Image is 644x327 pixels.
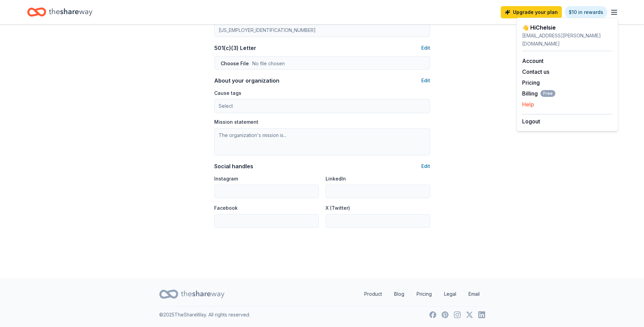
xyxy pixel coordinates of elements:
a: Blog [389,287,410,301]
label: LinkedIn [326,175,346,182]
button: Edit [421,162,430,170]
button: Edit [421,44,430,52]
nav: quick links [359,287,485,301]
label: Instagram [214,175,238,182]
a: $10 in rewards [565,6,607,18]
p: © 2025 TheShareWay. All rights reserved. [159,311,250,319]
div: 501(c)(3) Letter [214,44,256,52]
label: X (Twitter) [326,205,350,211]
span: Select [219,102,233,110]
a: Upgrade your plan [501,6,562,18]
input: 12-3456789 [214,23,430,37]
button: BillingFree [522,89,555,98]
button: Help [522,100,534,108]
div: Social handles [214,162,253,170]
div: [EMAIL_ADDRESS][PERSON_NAME][DOMAIN_NAME] [522,32,612,48]
a: Home [27,4,92,20]
label: Facebook [214,205,238,211]
a: Pricing [522,79,540,86]
button: Edit [421,76,430,85]
button: Select [214,99,430,113]
button: Contact us [522,68,549,76]
a: Pricing [411,287,437,301]
label: Cause tags [214,90,241,97]
div: 👋 Hi Chelsie [522,23,612,32]
a: Legal [439,287,462,301]
a: Product [359,287,387,301]
span: Free [540,90,555,97]
a: Account [522,57,544,64]
label: Mission statement [214,119,258,125]
button: Logout [522,117,540,125]
span: Billing [522,89,555,98]
div: About your organization [214,76,279,85]
a: Email [463,287,485,301]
